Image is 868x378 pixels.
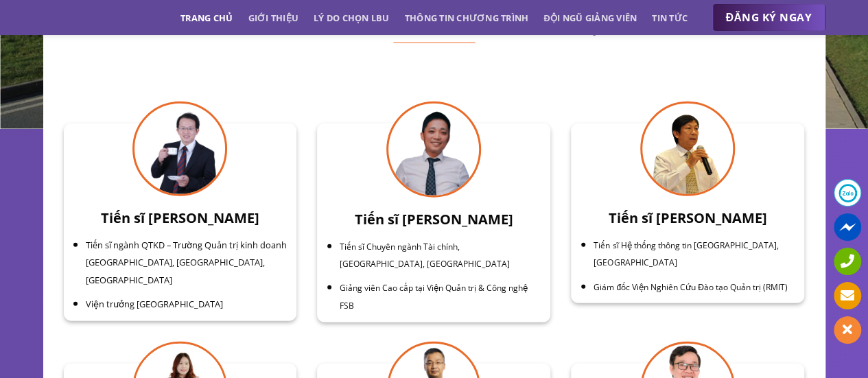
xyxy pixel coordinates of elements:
h3: Tiến sĩ [PERSON_NAME] [579,207,796,229]
span: Giám đốc Viện Nghiên Cứu Đào tạo Quản trị (RMIT) [594,281,787,293]
span: Viện trưởng [GEOGRAPHIC_DATA] [86,298,223,310]
a: ĐĂNG KÝ NGAY [712,4,825,32]
b: Tiến sĩ [PERSON_NAME] [101,209,259,227]
a: Giới thiệu [248,5,298,30]
span: ĐĂNG KÝ NGAY [726,9,812,26]
span: Tiến sĩ Chuyên ngành Tài chính, [GEOGRAPHIC_DATA], [GEOGRAPHIC_DATA] [340,241,510,270]
a: Đội ngũ giảng viên [543,5,637,30]
span: Giảng viên Cao cấp tại Viện Quản trị & Công nghệ FSB [340,282,528,311]
a: Thông tin chương trình [405,5,529,30]
h3: Tiến sĩ [PERSON_NAME] [325,209,542,231]
a: Tin tức [652,5,688,30]
span: Tiến sĩ Hệ thống thông tin [GEOGRAPHIC_DATA], [GEOGRAPHIC_DATA] [594,239,778,269]
span: Tiến sĩ ngành QTKD – Trường Quản trị kinh doanh [GEOGRAPHIC_DATA], [GEOGRAPHIC_DATA], [GEOGRAPHIC... [86,239,287,286]
a: Trang chủ [180,5,233,30]
img: line-lbu.jpg [393,43,476,44]
a: Lý do chọn LBU [314,5,390,30]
